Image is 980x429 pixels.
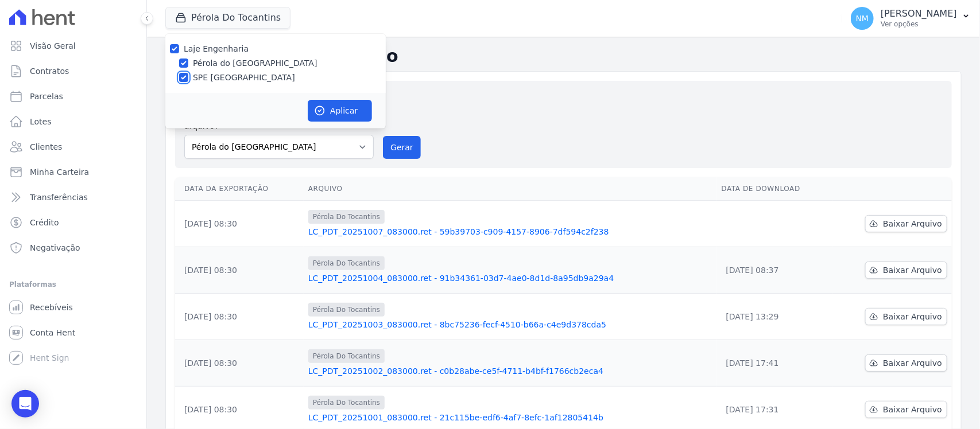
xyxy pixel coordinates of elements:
a: LC_PDT_20251001_083000.ret - 21c115be-edf6-4af7-8efc-1af12805414b [308,412,712,423]
span: Baixar Arquivo [883,218,942,229]
span: Minha Carteira [30,166,89,178]
a: Baixar Arquivo [865,308,947,325]
p: Ver opções [881,19,957,29]
a: Visão Geral [5,34,142,57]
span: Pérola Do Tocantins [308,210,385,224]
a: Transferências [5,186,142,209]
a: Conta Hent [5,321,142,344]
span: Clientes [30,141,62,153]
a: LC_PDT_20251007_083000.ret - 59b39703-c909-4157-8906-7df594c2f238 [308,226,712,237]
button: Aplicar [308,100,372,122]
h2: Exportações de Retorno [165,46,962,67]
a: Negativação [5,236,142,259]
span: Recebíveis [30,302,73,313]
span: Negativação [30,242,80,253]
td: [DATE] 08:37 [717,247,832,294]
span: Baixar Arquivo [883,357,942,369]
td: [DATE] 08:30 [175,294,304,340]
a: LC_PDT_20251003_083000.ret - 8bc75236-fecf-4510-b66a-c4e9d378cda5 [308,319,712,330]
a: Recebíveis [5,296,142,319]
div: Open Intercom Messenger [11,390,39,418]
a: Parcelas [5,85,142,108]
a: Baixar Arquivo [865,401,947,418]
p: [PERSON_NAME] [881,8,957,19]
span: Crédito [30,217,59,228]
a: Baixar Arquivo [865,215,947,232]
span: Baixar Arquivo [883,404,942,415]
a: Baixar Arquivo [865,354,947,372]
span: Lotes [30,116,52,127]
a: LC_PDT_20251002_083000.ret - c0b28abe-ce5f-4711-b4bf-f1766cb2eca4 [308,365,712,377]
span: Visão Geral [30,40,76,52]
a: Minha Carteira [5,161,142,184]
td: [DATE] 13:29 [717,294,832,340]
th: Arquivo [304,177,717,201]
div: Plataformas [9,278,137,291]
span: Pérola Do Tocantins [308,349,385,363]
span: Baixar Arquivo [883,264,942,276]
button: Gerar [383,136,421,159]
td: [DATE] 17:41 [717,340,832,387]
span: NM [856,14,869,22]
a: Contratos [5,60,142,83]
label: Laje Engenharia [184,44,249,53]
button: NM [PERSON_NAME] Ver opções [842,2,980,34]
th: Data da Exportação [175,177,304,201]
a: Crédito [5,211,142,234]
a: Lotes [5,110,142,133]
span: Baixar Arquivo [883,311,942,322]
span: Transferências [30,192,88,203]
td: [DATE] 08:30 [175,247,304,294]
span: Pérola Do Tocantins [308,396,385,409]
span: Conta Hent [30,327,75,338]
label: SPE [GEOGRAPHIC_DATA] [193,72,295,84]
a: Baixar Arquivo [865,262,947,279]
td: [DATE] 08:30 [175,201,304,247]
a: LC_PDT_20251004_083000.ret - 91b34361-03d7-4ae0-8d1d-8a95db9a29a4 [308,272,712,284]
td: [DATE] 08:30 [175,340,304,387]
label: Pérola do [GEOGRAPHIC_DATA] [193,57,317,69]
span: Contratos [30,65,69,77]
span: Parcelas [30,91,63,102]
span: Pérola Do Tocantins [308,303,385,317]
span: Pérola Do Tocantins [308,256,385,270]
th: Data de Download [717,177,832,201]
button: Pérola Do Tocantins [165,7,290,29]
a: Clientes [5,135,142,158]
